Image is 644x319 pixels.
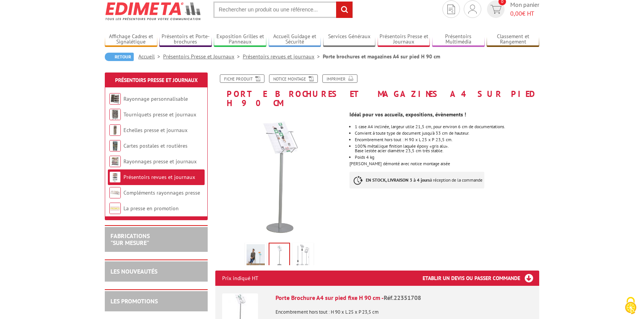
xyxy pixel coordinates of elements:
[269,33,321,46] a: Accueil Guidage et Sécurité
[510,0,539,18] span: Mon panier
[123,189,200,196] a: Compléments rayonnages presse
[123,158,197,165] a: Rayonnages presse et journaux
[123,205,179,212] a: La presse en promotion
[269,74,318,83] a: Notice Montage
[349,172,484,188] p: à réception de la commande
[336,2,352,18] input: rechercher
[276,293,532,302] div: Porte Brochure A4 sur pied fixe H 90 cm -
[468,5,477,14] img: devis rapide
[378,33,430,46] a: Présentoirs Presse et Journaux
[111,232,150,246] a: FABRICATIONS"Sur Mesure"
[487,33,539,46] a: Classement et Rangement
[123,174,195,180] a: Présentoirs revues et journaux
[243,53,323,60] a: Présentoirs revues et journaux
[222,271,258,286] p: Prix indiqué HT
[485,0,539,18] a: devis rapide 0 Mon panier 0,00€ HT
[490,5,501,14] img: devis rapide
[355,124,539,129] li: 1 case A4 inclinée, largeur utile 21,5 cm, pour environ 6 cm de documentations.
[269,243,289,267] img: presentoirs_brochures_22351708_1.jpg
[423,271,539,286] h3: Etablir un devis ou passer commande
[123,95,188,102] a: Rayonnage personnalisable
[105,33,157,46] a: Affichage Cadres et Signalétique
[510,10,522,17] span: 0,00
[294,244,312,268] img: 22351708_dessin.jpg
[276,304,532,315] p: Encombrement hors tout : H 90 x L 25 x P 23,5 cm
[138,53,163,60] a: Accueil
[322,74,357,83] a: Imprimer
[510,9,539,18] span: € HT
[109,203,121,214] img: La presse en promotion
[355,155,539,159] li: Poids 4 kg
[355,144,539,153] li: 100% métallique finition laquée époxy «gris alu». Base lestée acier diamètre 23,5 cm très stable.
[210,74,545,108] h1: Porte brochures et magazines A4 sur pied H 90 cm
[349,111,466,118] strong: Idéal pour vos accueils, expositions, évènements !
[432,33,485,46] a: Présentoirs Multimédia
[213,2,353,18] input: Rechercher un produit ou une référence...
[447,5,455,14] img: devis rapide
[109,156,121,167] img: Rayonnages presse et journaux
[123,111,196,118] a: Tourniquets presse et journaux
[621,296,640,315] img: Cookies (fenêtre modale)
[366,177,430,183] strong: EN STOCK, LIVRAISON 3 à 4 jours
[215,111,344,240] img: presentoirs_brochures_22351708_1.jpg
[109,171,121,183] img: Présentoirs revues et journaux
[109,140,121,151] img: Cartes postales et routières
[349,108,545,196] div: [PERSON_NAME] démonté avec notice montage aisée
[109,124,121,136] img: Echelles presse et journaux
[220,74,264,83] a: Fiche produit
[109,187,121,198] img: Compléments rayonnages presse
[355,131,539,135] li: Convient à toute type de document jusqu’à 33 cm de hauteur.
[323,53,440,60] li: Porte brochures et magazines A4 sur pied H 90 cm
[163,53,243,60] a: Présentoirs Presse et Journaux
[355,137,539,142] li: Encombrement hors tout : H 90 x L 25 x P 23,5 cm.
[105,53,134,61] a: Retour
[214,33,266,46] a: Exposition Grilles et Panneaux
[115,77,198,84] a: Présentoirs Presse et Journaux
[111,297,158,305] a: LES PROMOTIONS
[617,293,644,319] button: Cookies (fenêtre modale)
[247,244,265,268] img: porte_brochure_a4_sur_pied_fixe_h90cm_22351708_mise_en_scene.jpg
[109,93,121,105] img: Rayonnage personnalisable
[111,267,157,275] a: LES NOUVEAUTÉS
[323,33,376,46] a: Services Généraux
[159,33,212,46] a: Présentoirs et Porte-brochures
[384,294,421,301] span: Réf.22351708
[109,109,121,120] img: Tourniquets presse et journaux
[123,127,187,134] a: Echelles presse et journaux
[123,142,187,149] a: Cartes postales et routières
